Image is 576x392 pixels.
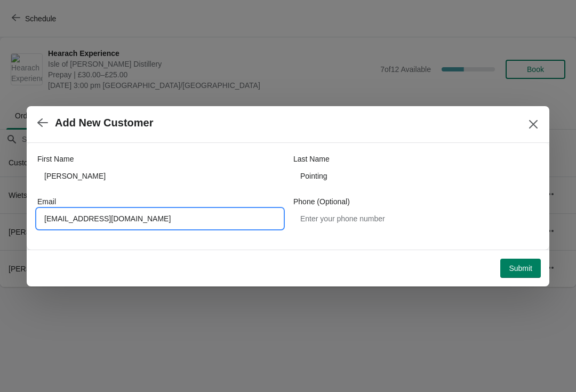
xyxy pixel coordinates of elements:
[37,196,56,207] label: Email
[55,117,153,129] h2: Add New Customer
[293,196,350,207] label: Phone (Optional)
[37,154,74,164] label: First Name
[37,166,283,186] input: John
[293,166,539,186] input: Smith
[509,264,532,273] span: Submit
[293,154,330,164] label: Last Name
[37,209,283,228] input: Enter your email
[500,259,541,278] button: Submit
[524,115,543,134] button: Close
[293,209,539,228] input: Enter your phone number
